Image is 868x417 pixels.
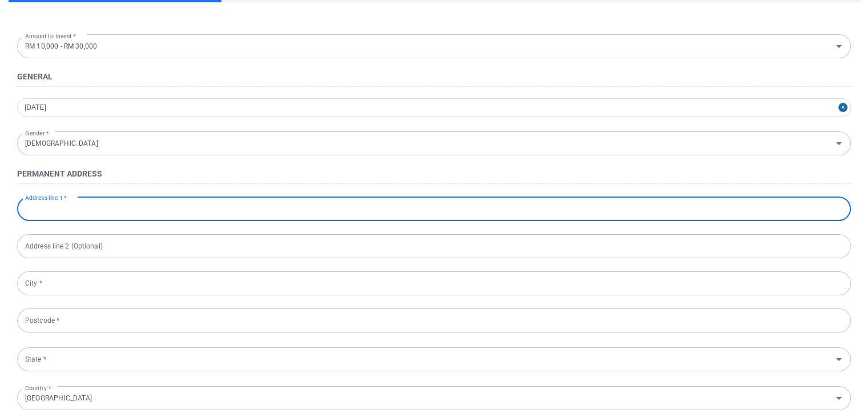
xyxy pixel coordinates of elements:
h4: General [17,70,851,83]
button: Open [831,38,847,54]
label: Country * [25,380,51,395]
button: Close [838,98,851,117]
button: Open [831,390,847,406]
h4: Permanent Address [17,167,851,181]
label: Gender * [25,126,49,141]
button: Open [831,135,847,151]
button: Open [831,351,847,367]
input: Date Of Birth * [17,98,851,117]
label: Address line 1 * [25,194,67,202]
label: Amount to Invest * [25,29,76,43]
